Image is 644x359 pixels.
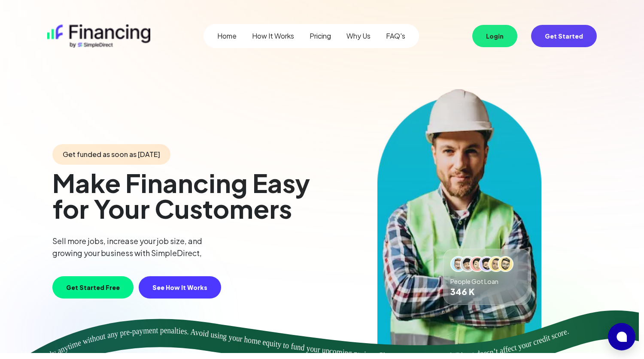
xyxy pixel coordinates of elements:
button: See How It Works [139,276,221,299]
img: bg [322,235,644,353]
a: Why Us [346,31,371,41]
a: How It Works [252,31,294,41]
span: Get funded as soon as [DATE] [52,144,170,165]
img: logo [47,24,150,48]
a: FAQ's [386,31,405,41]
a: Home [217,31,237,41]
a: Pricing [310,31,331,41]
button: Get Started [531,25,597,47]
p: Sell more jobs, increase your job size, and growing your business with SimpleDirect, [52,235,225,259]
h1: Make Financing Easy for Your Customers [52,170,317,221]
button: Login [472,25,517,47]
button: Open chat window [608,323,635,350]
button: Get Started Free [52,276,134,299]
